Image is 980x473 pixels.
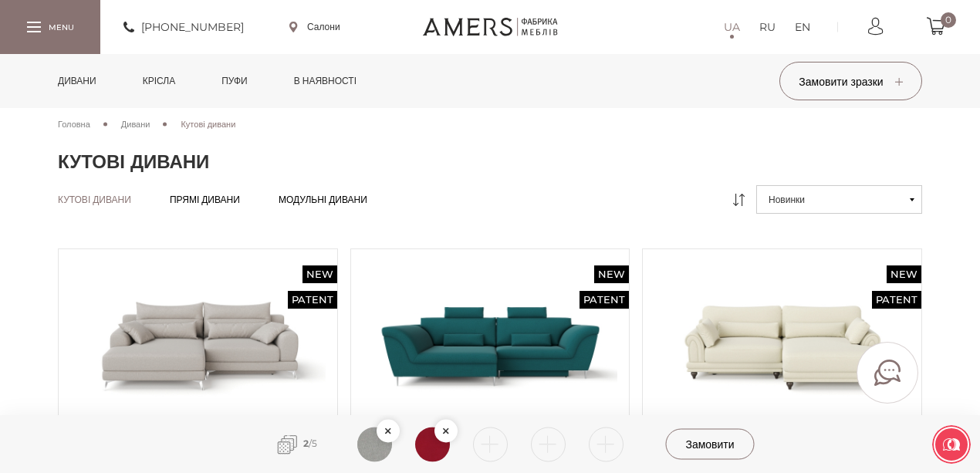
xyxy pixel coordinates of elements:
[279,194,367,206] a: Модульні дивани
[415,427,450,461] img: 1576662562.jpg
[58,119,90,130] span: Головна
[210,54,259,108] a: Пуфи
[756,185,922,214] button: Новинки
[46,54,108,108] a: Дивани
[131,54,187,108] a: Крісла
[121,119,150,130] span: Дивани
[288,291,337,309] span: Patent
[289,20,340,34] a: Салони
[594,265,629,283] span: New
[667,430,754,459] span: Замовити
[282,54,368,108] a: в наявності
[724,18,740,36] a: UA
[58,150,922,174] h1: Кутові дивани
[363,261,618,473] a: New Patent Кутовий Диван Грейсі Кутовий Диван Грейсі [PERSON_NAME] від48 310грн
[799,75,902,89] span: Замовити зразки
[302,265,337,283] span: New
[654,261,910,473] a: New Patent Кутовий диван ГОЛДІ Кутовий диван ГОЛДІ Кутовий диван ГОЛДІ від53 300грн
[759,18,776,36] a: RU
[887,265,921,283] span: New
[941,12,956,28] span: 0
[123,18,244,36] a: [PHONE_NUMBER]
[357,427,392,461] img: 1576664823.jpg
[170,194,240,206] a: Прямі дивани
[580,291,629,309] span: Patent
[58,117,90,131] a: Головна
[666,429,755,460] button: Замовити
[121,117,150,131] a: Дивани
[872,291,921,309] span: Patent
[795,18,810,36] a: EN
[779,62,922,100] button: Замовити зразки
[70,261,326,473] a: New Patent Кутовий диван ВІККІ Кутовий диван ВІККІ Кутовий диван ВІККІ від52 230грн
